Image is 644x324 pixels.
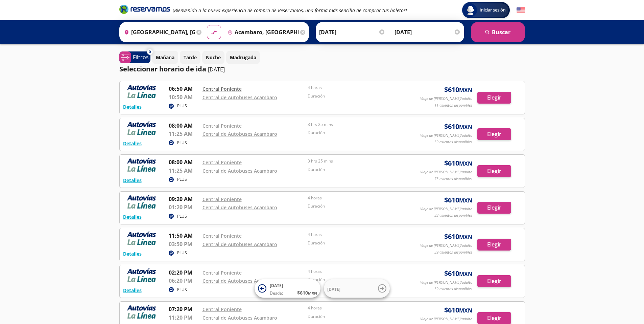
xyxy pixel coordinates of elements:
p: PLUS [177,140,187,146]
p: Duración [308,130,410,136]
p: Duración [308,203,410,209]
button: Elegir [477,239,511,251]
p: Duración [308,277,410,283]
small: MXN [459,270,472,278]
p: 02:20 PM [169,268,199,277]
p: Duración [308,240,410,246]
span: [DATE] [270,283,283,288]
a: Central Poniente [202,86,242,92]
p: 08:00 AM [169,158,199,166]
p: 11:25 AM [169,130,199,138]
p: 4 horas [308,268,410,275]
button: Noche [202,51,224,64]
p: 09:20 AM [169,195,199,203]
img: RESERVAMOS [123,305,160,319]
button: Detalles [123,177,142,184]
input: Buscar Origen [121,24,195,41]
button: Elegir [477,202,511,214]
button: Buscar [471,22,525,42]
a: Brand Logo [119,4,170,16]
p: 4 horas [308,232,410,238]
span: Desde: [270,290,283,296]
span: Iniciar sesión [477,7,508,14]
a: Central Poniente [202,306,242,312]
small: MXN [308,290,317,296]
button: 0Filtros [119,51,150,63]
a: Central Poniente [202,159,242,166]
p: Duración [308,167,410,173]
button: Elegir [477,165,511,177]
a: Central Poniente [202,123,242,129]
a: Central de Autobuses Acambaro [202,241,277,247]
span: $ 610 [444,85,472,95]
p: [DATE] [208,65,225,73]
a: Central Poniente [202,196,242,202]
input: Elegir Fecha [319,24,385,41]
p: Viaje de [PERSON_NAME]/adulto [420,206,472,212]
p: PLUS [177,213,187,219]
button: Elegir [477,92,511,104]
a: Central de Autobuses Acambaro [202,315,277,321]
button: Detalles [123,140,142,147]
img: RESERVAMOS [123,122,160,135]
p: 4 horas [308,85,410,91]
p: Seleccionar horario de ida [119,64,206,74]
p: 07:20 PM [169,305,199,313]
p: Viaje de [PERSON_NAME]/adulto [420,169,472,175]
small: MXN [459,197,472,204]
a: Central de Autobuses Acambaro [202,204,277,211]
p: Duración [308,314,410,320]
span: $ 610 [444,305,472,315]
a: Central de Autobuses Acambaro [202,131,277,137]
p: 3 hrs 25 mins [308,158,410,164]
p: PLUS [177,250,187,256]
span: [DATE] [327,286,340,292]
p: 06:20 PM [169,277,199,285]
button: Madrugada [226,51,260,64]
p: 4 horas [308,195,410,201]
p: Viaje de [PERSON_NAME]/adulto [420,316,472,322]
p: 08:00 AM [169,122,199,130]
span: $ 610 [444,158,472,168]
p: 03:50 PM [169,240,199,248]
p: 11 asientos disponibles [434,103,472,108]
button: Elegir [477,312,511,324]
button: Tarde [180,51,200,64]
p: Viaje de [PERSON_NAME]/adulto [420,96,472,102]
span: $ 610 [444,195,472,205]
a: Central de Autobuses Acambaro [202,94,277,101]
p: Viaje de [PERSON_NAME]/adulto [420,243,472,249]
button: Detalles [123,250,142,257]
button: Elegir [477,275,511,287]
img: RESERVAMOS [123,85,160,98]
small: MXN [459,160,472,167]
p: Viaje de [PERSON_NAME]/adulto [420,133,472,138]
a: Central de Autobuses Acambaro [202,168,277,174]
input: Buscar Destino [225,24,299,41]
button: [DATE]Desde:$610MXN [255,279,320,298]
p: 10:50 AM [169,93,199,101]
p: Madrugada [230,54,256,61]
p: Mañana [156,54,174,61]
small: MXN [459,123,472,131]
span: $ 610 [444,268,472,279]
p: 39 asientos disponibles [434,250,472,255]
span: 0 [149,49,151,55]
img: RESERVAMOS [123,195,160,209]
p: Tarde [184,54,197,61]
a: Central Poniente [202,269,242,276]
p: Viaje de [PERSON_NAME]/adulto [420,280,472,285]
p: PLUS [177,103,187,109]
p: 4 horas [308,305,410,311]
span: $ 610 [444,232,472,242]
p: Duración [308,93,410,99]
button: Mañana [152,51,178,64]
small: MXN [459,307,472,314]
p: 11:50 AM [169,232,199,240]
p: 11:20 PM [169,314,199,322]
button: [DATE] [324,279,390,298]
p: 73 asientos disponibles [434,176,472,182]
p: 3 hrs 25 mins [308,122,410,128]
p: Filtros [133,53,149,61]
a: Central de Autobuses Acambaro [202,278,277,284]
